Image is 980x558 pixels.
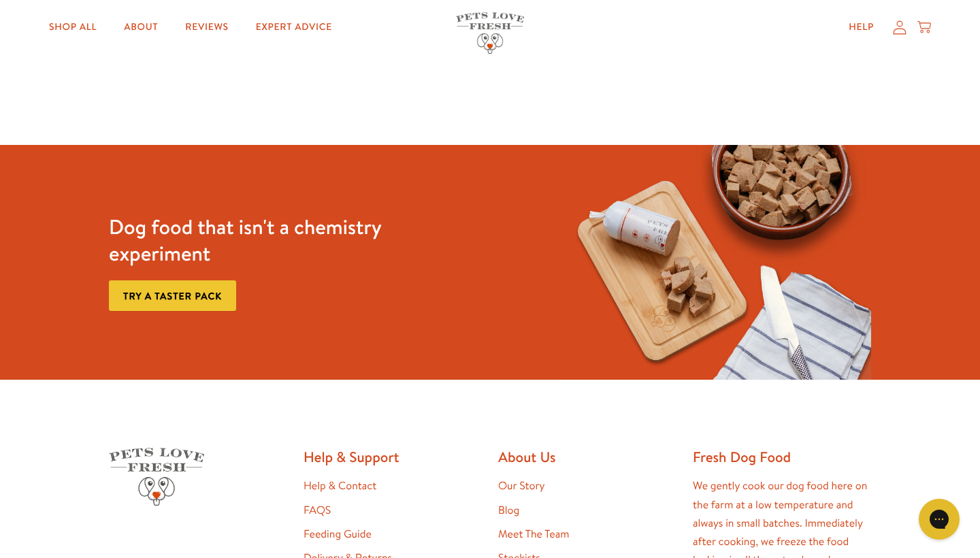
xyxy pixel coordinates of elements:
[304,448,482,466] h2: Help & Support
[109,280,236,311] a: Try a taster pack
[560,145,871,380] img: Fussy
[498,503,519,518] a: Blog
[456,12,524,54] img: Pets Love Fresh
[109,448,204,506] img: Pets Love Fresh
[498,527,569,542] a: Meet The Team
[113,14,169,41] a: About
[304,527,372,542] a: Feeding Guide
[498,448,676,466] h2: About Us
[245,14,343,41] a: Expert Advice
[174,14,239,41] a: Reviews
[304,478,376,493] a: Help & Contact
[838,14,885,41] a: Help
[498,478,545,493] a: Our Story
[304,503,331,518] a: FAQS
[38,14,108,41] a: Shop All
[109,214,420,267] h3: Dog food that isn't a chemistry experiment
[693,448,871,466] h2: Fresh Dog Food
[912,494,966,544] iframe: Gorgias live chat messenger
